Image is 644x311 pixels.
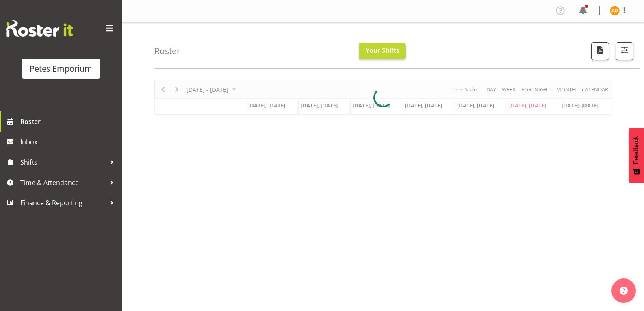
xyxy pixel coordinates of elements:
span: Feedback [633,136,640,164]
span: Shifts [20,156,106,168]
span: Your Shifts [366,46,399,55]
span: Time & Attendance [20,176,106,189]
div: Petes Emporium [30,63,92,75]
button: Feedback - Show survey [629,128,644,183]
button: Download a PDF of the roster according to the set date range. [591,42,609,60]
img: amelia-denz7002.jpg [610,6,620,15]
button: Filter Shifts [616,42,633,60]
img: help-xxl-2.png [620,287,628,295]
button: Your Shifts [359,43,406,59]
span: Roster [20,115,118,128]
span: Finance & Reporting [20,197,106,209]
h4: Roster [154,46,180,56]
span: Inbox [20,136,118,148]
img: Rosterit website logo [6,20,73,37]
